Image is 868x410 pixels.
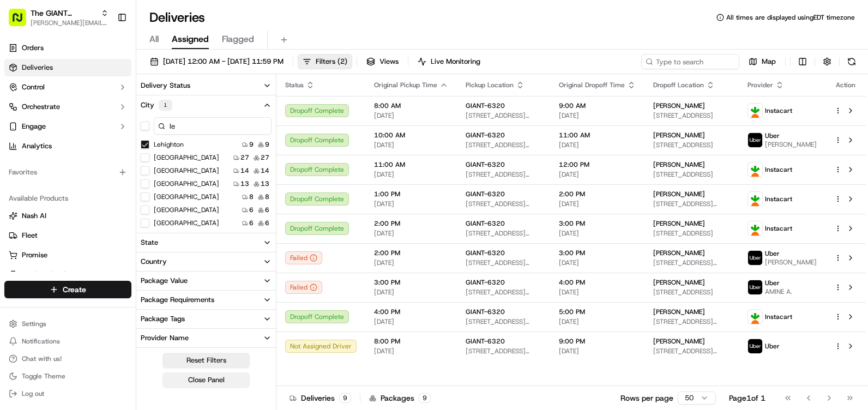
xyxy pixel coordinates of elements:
[11,215,20,224] div: 📗
[748,221,762,236] img: profile_instacart_ahold_partner.png
[4,207,131,225] button: Nash AI
[162,372,250,388] button: Close Panel
[141,81,190,91] div: Delivery Status
[141,276,188,286] div: Package Value
[844,54,859,69] button: Refresh
[149,9,205,26] h1: Deliveries
[163,57,284,67] span: [DATE] 12:00 AM - [DATE] 11:59 PM
[374,160,448,169] span: 11:00 AM
[466,190,505,198] span: GIANT-6320
[31,8,97,19] span: The GIANT Company
[136,272,276,290] button: Package Value
[4,164,131,181] div: Favorites
[9,250,127,260] a: Promise
[653,288,730,297] span: [STREET_ADDRESS]
[4,281,131,298] button: Create
[466,249,505,257] span: GIANT-6320
[559,229,636,238] span: [DATE]
[748,251,762,265] img: profile_uber_ahold_partner.png
[22,211,46,221] span: Nash AI
[285,281,322,294] button: Failed
[172,33,209,46] span: Assigned
[374,249,448,257] span: 2:00 PM
[9,270,127,280] a: Product Catalog
[4,266,131,284] button: Product Catalog
[4,386,131,401] button: Log out
[23,104,43,124] img: 8016278978528_b943e370aa5ada12b00a_72.png
[4,316,131,331] button: Settings
[22,43,44,53] span: Orders
[7,210,88,230] a: 📗Knowledge Base
[374,219,448,228] span: 2:00 PM
[413,54,485,69] button: Live Monitoring
[4,369,131,384] button: Toggle Theme
[374,337,448,346] span: 8:00 PM
[92,215,101,224] div: 💻
[136,291,276,309] button: Package Requirements
[154,219,219,227] label: [GEOGRAPHIC_DATA]
[285,81,304,89] span: Status
[265,206,269,214] span: 6
[136,329,276,347] button: Provider Name
[154,166,219,175] label: [GEOGRAPHIC_DATA]
[466,337,505,346] span: GIANT-6320
[374,307,448,316] span: 4:00 PM
[141,314,185,324] div: Package Tags
[11,104,31,124] img: 1736555255976-a54dd68f-1ca7-489b-9aae-adbdc363a1c4
[419,393,431,403] div: 9
[748,280,762,294] img: profile_uber_ahold_partner.png
[748,81,773,89] span: Provider
[136,76,276,95] button: Delivery Status
[374,317,448,326] span: [DATE]
[765,195,792,203] span: Instacart
[559,170,636,179] span: [DATE]
[466,278,505,287] span: GIANT-6320
[240,166,249,175] span: 14
[559,131,636,140] span: 11:00 AM
[374,288,448,297] span: [DATE]
[22,372,65,381] span: Toggle Theme
[466,170,541,179] span: [STREET_ADDRESS][PERSON_NAME][PERSON_NAME]
[154,206,219,214] label: [GEOGRAPHIC_DATA]
[77,240,132,249] a: Powered byPylon
[748,104,762,118] img: profile_instacart_ahold_partner.png
[374,200,448,208] span: [DATE]
[374,229,448,238] span: [DATE]
[4,59,131,76] a: Deliveries
[141,295,214,305] div: Package Requirements
[374,258,448,267] span: [DATE]
[22,214,83,225] span: Knowledge Base
[466,131,505,140] span: GIANT-6320
[49,115,150,124] div: We're available if you need us!
[249,206,254,214] span: 6
[765,249,780,258] span: Uber
[653,258,730,267] span: [STREET_ADDRESS][PERSON_NAME][PERSON_NAME]
[374,170,448,179] span: [DATE]
[9,231,127,240] a: Fleet
[22,354,62,363] span: Chat with us!
[765,224,792,233] span: Instacart
[466,288,541,297] span: [STREET_ADDRESS][PERSON_NAME][PERSON_NAME]
[466,229,541,238] span: [STREET_ADDRESS][PERSON_NAME][PERSON_NAME]
[49,104,179,115] div: Start new chat
[154,117,272,135] input: City
[748,192,762,206] img: profile_instacart_ahold_partner.png
[726,13,855,22] span: All times are displayed using EDT timezone
[559,190,636,198] span: 2:00 PM
[748,310,762,324] img: profile_instacart_ahold_partner.png
[653,131,705,140] span: [PERSON_NAME]
[379,57,399,67] span: Views
[559,160,636,169] span: 12:00 PM
[374,131,448,140] span: 10:00 AM
[22,270,74,280] span: Product Catalog
[559,288,636,297] span: [DATE]
[765,165,792,174] span: Instacart
[154,153,219,162] label: [GEOGRAPHIC_DATA]
[653,170,730,179] span: [STREET_ADDRESS]
[653,249,705,257] span: [PERSON_NAME]
[11,142,73,150] div: Past conversations
[240,179,249,188] span: 13
[4,227,131,244] button: Fleet
[285,251,322,264] button: Failed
